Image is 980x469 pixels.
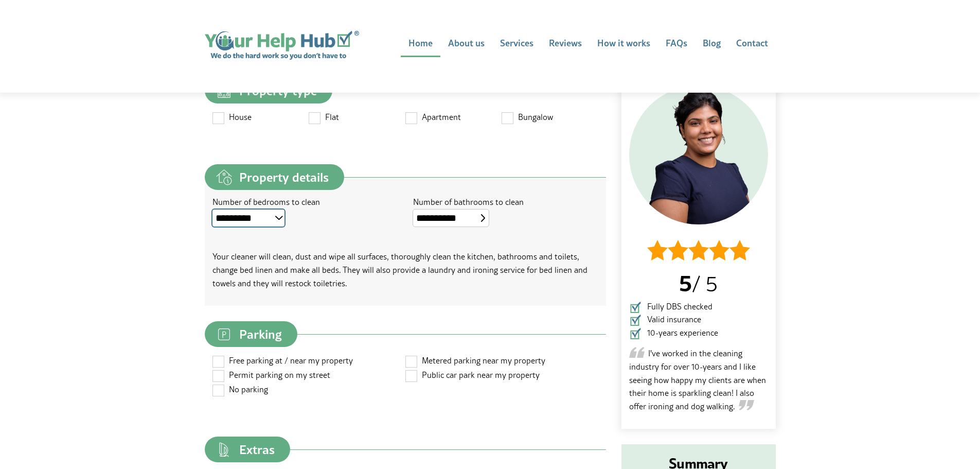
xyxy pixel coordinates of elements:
[275,216,282,220] img: select-box.svg
[629,313,768,326] li: Valid insurance
[239,328,282,340] span: Parking
[212,166,236,189] img: property-details.svg
[212,369,405,384] label: Permit parking on my street
[212,198,398,206] label: Number of bedrooms to clean
[629,347,645,357] img: Opening quote
[413,198,598,206] label: Number of bathrooms to clean
[239,84,317,97] span: Property type
[541,31,590,57] a: Reviews
[212,250,598,290] p: Your cleaner will clean, dust and wipe all surfaces, thoroughly clean the kitchen, bathrooms and ...
[629,264,768,300] p: / 5
[401,31,440,57] a: Home
[629,326,768,340] li: 10-years experience
[212,384,405,398] label: No parking
[481,214,486,222] img: select-box.svg
[739,400,754,410] img: Closing quote
[309,111,405,126] label: Flat
[212,438,236,461] img: extras.svg
[629,300,768,314] li: Fully DBS checked
[205,31,359,60] a: Home
[239,443,275,456] span: Extras
[679,266,692,298] span: 5
[405,355,598,369] label: Metered parking near my property
[440,31,492,57] a: About us
[212,323,236,346] img: parking.svg
[405,369,598,384] label: Public car park near my property
[212,111,309,126] label: House
[658,31,695,57] a: FAQs
[405,111,502,126] label: Apartment
[695,31,728,57] a: Blog
[629,85,768,224] img: Cleaner 1
[728,31,776,57] a: Contact
[212,355,405,369] label: Free parking at / near my property
[502,111,598,126] label: Bungalow
[239,171,329,183] span: Property details
[629,347,768,413] p: I've worked in the cleaning industry for over 10-years and I like seeing how happy my clients are...
[590,31,658,57] a: How it works
[205,31,359,60] img: Your Help Hub logo
[492,31,541,57] a: Services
